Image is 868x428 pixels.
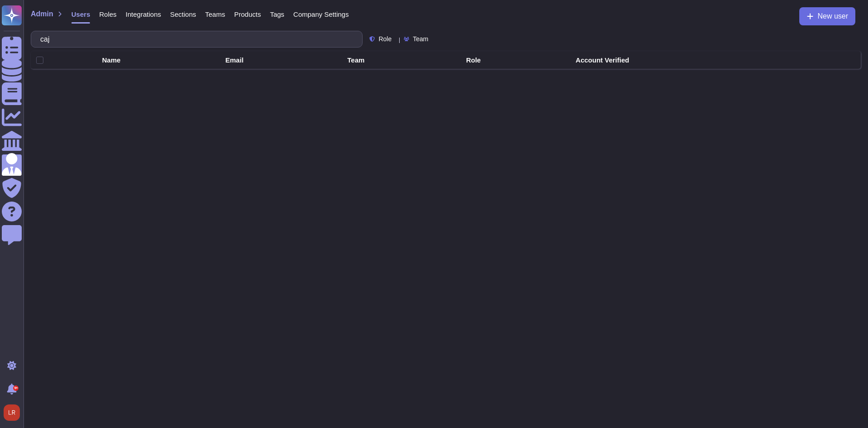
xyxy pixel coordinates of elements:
span: New user [817,13,848,20]
span: Role [378,36,392,42]
div: 9+ [13,385,19,391]
span: Admin [31,10,53,18]
span: Sections [170,11,196,18]
span: Products [234,11,261,18]
span: Company Settings [293,11,349,18]
button: user [2,403,26,423]
button: New user [799,7,855,25]
span: Teams [205,11,225,18]
span: Users [71,11,90,18]
input: Search by keywords [36,31,353,47]
span: Roles [99,11,116,18]
span: Integrations [126,11,161,18]
span: Tags [270,11,284,18]
span: Team [413,36,428,42]
img: user [4,404,20,421]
